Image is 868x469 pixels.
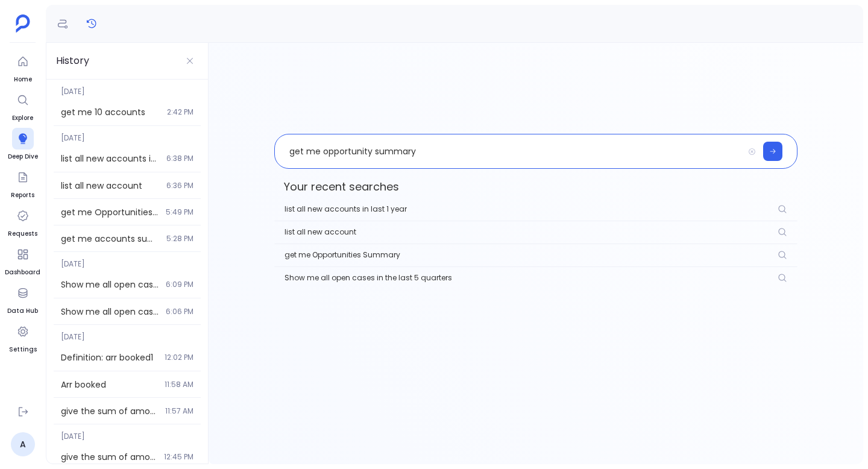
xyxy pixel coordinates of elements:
a: Deep Dive [8,128,38,162]
span: Home [12,75,34,84]
span: Your recent searches [274,176,798,198]
span: 6:06 PM [166,307,193,316]
span: Explore [12,113,34,123]
h3: History [56,53,89,69]
a: Explore [12,89,34,123]
span: Definition: arr booked1 [61,351,157,364]
span: Reports [11,190,34,200]
a: Settings [9,321,37,354]
span: 6:09 PM [166,280,193,289]
span: list all new account [285,227,356,237]
span: [DATE] [54,80,201,96]
button: Show me all open cases in the last 5 quarters [274,266,798,289]
span: get me 10 accounts [61,106,160,118]
span: [DATE] [54,126,201,143]
span: list all new account [61,180,159,192]
span: Requests [8,229,37,239]
span: 2:42 PM [167,107,193,117]
button: History [82,14,101,33]
span: get me accounts summary [61,233,159,245]
span: Deep Dive [8,152,38,162]
button: list all new accounts in last 1 year [274,198,798,221]
button: get me Opportunities Summary [274,244,798,266]
span: 11:57 AM [165,406,193,416]
span: 5:28 PM [166,234,193,244]
a: Requests [8,205,37,239]
span: Settings [9,345,37,354]
a: Reports [11,166,34,200]
a: Data Hub [7,282,38,316]
span: 12:45 PM [164,452,193,462]
img: petavue logo [16,14,30,33]
span: give the sum of amount for the opportunities that are created in the last year of july. [61,451,157,463]
a: Dashboard [5,244,40,277]
span: Show me all open cases in the last 5 quarters [285,273,452,283]
span: Dashboard [5,268,40,277]
span: 11:58 AM [165,380,193,389]
span: [DATE] [54,252,201,269]
button: Definitions [53,14,72,33]
span: list all new accounts in last 1 year [61,153,159,165]
span: Show me all open cases in the last 5 quarters [61,306,159,318]
span: 6:36 PM [166,181,193,190]
span: [DATE] [54,325,201,342]
span: get me Opportunities Summary [61,206,159,218]
span: list all new accounts in last 1 year [285,204,407,214]
button: list all new account [274,221,798,244]
a: A [11,432,35,456]
span: [DATE] [54,424,201,441]
span: give the sum of amount for the opportunities that are created in the last year of july. [61,405,158,417]
span: 12:02 PM [165,353,193,362]
span: 5:49 PM [166,207,193,217]
span: Arr booked [61,379,157,391]
span: 6:38 PM [166,154,193,163]
a: Home [12,51,34,84]
p: get me opportunity summary [275,136,744,167]
span: Data Hub [7,306,38,316]
span: Show me all open cases in the last 5 quarters [61,279,159,291]
span: get me Opportunities Summary [285,250,400,260]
